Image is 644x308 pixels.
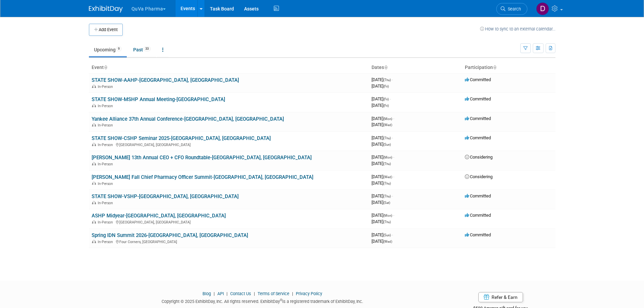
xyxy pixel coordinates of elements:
[212,291,216,296] span: |
[98,85,115,89] span: In-Person
[392,193,393,198] span: -
[92,220,96,223] img: In-Person Event
[92,182,96,185] img: In-Person Event
[383,240,392,243] span: (Wed)
[383,117,392,121] span: (Mon)
[383,162,391,166] span: (Thu)
[383,175,392,179] span: (Wed)
[478,292,523,302] a: Refer & Earn
[98,162,115,166] span: In-Person
[252,291,257,296] span: |
[98,123,115,127] span: In-Person
[92,135,271,141] a: STATE SHOW-CSHP Seminar 2025-[GEOGRAPHIC_DATA], [GEOGRAPHIC_DATA]
[372,84,389,89] span: [DATE]
[383,97,389,101] span: (Fri)
[393,116,394,121] span: -
[92,96,225,102] a: STATE SHOW-MSHP Annual Meeting-[GEOGRAPHIC_DATA]
[372,122,392,127] span: [DATE]
[372,96,391,101] span: [DATE]
[89,297,436,305] div: Copyright © 2025 ExhibitDay, Inc. All rights reserved. ExhibitDay is a registered trademark of Ex...
[92,201,96,204] img: In-Person Event
[98,201,115,205] span: In-Person
[92,162,96,165] img: In-Person Event
[98,240,115,244] span: In-Person
[372,116,394,121] span: [DATE]
[98,143,115,147] span: In-Person
[493,65,496,70] a: Sort by Participation Type
[116,46,122,51] span: 9
[383,201,390,205] span: (Sat)
[98,220,115,224] span: In-Person
[372,239,392,244] span: [DATE]
[104,65,107,70] a: Sort by Event Name
[383,143,391,146] span: (Sun)
[383,104,389,108] span: (Fri)
[280,298,282,302] sup: ®
[92,104,96,107] img: In-Person Event
[92,232,248,238] a: Spring IDN Summit 2026-[GEOGRAPHIC_DATA], [GEOGRAPHIC_DATA]
[230,291,251,296] a: Contact Us
[393,155,394,160] span: -
[465,135,491,140] span: Committed
[372,103,389,108] span: [DATE]
[92,123,96,126] img: In-Person Event
[383,156,392,159] span: (Mon)
[89,62,369,73] th: Event
[393,174,394,179] span: -
[372,213,394,218] span: [DATE]
[372,174,394,179] span: [DATE]
[225,291,229,296] span: |
[372,135,393,140] span: [DATE]
[536,2,549,15] img: Danielle Mitchell
[392,77,393,82] span: -
[383,214,392,217] span: (Mon)
[202,291,211,296] a: Blog
[98,182,115,186] span: In-Person
[383,233,391,237] span: (Sun)
[372,200,390,205] span: [DATE]
[383,85,389,88] span: (Fri)
[372,161,391,166] span: [DATE]
[392,232,393,237] span: -
[496,3,527,15] a: Search
[92,85,96,88] img: In-Person Event
[369,62,462,73] th: Dates
[290,291,295,296] span: |
[392,135,393,140] span: -
[465,116,491,121] span: Committed
[372,142,391,147] span: [DATE]
[393,213,394,218] span: -
[92,239,366,244] div: Four Corners, [GEOGRAPHIC_DATA]
[465,155,493,160] span: Considering
[383,182,391,185] span: (Thu)
[383,136,391,140] span: (Thu)
[92,193,239,199] a: STATE SHOW-VSHP-[GEOGRAPHIC_DATA], [GEOGRAPHIC_DATA]
[372,155,394,160] span: [DATE]
[92,142,366,147] div: [GEOGRAPHIC_DATA], [GEOGRAPHIC_DATA]
[92,219,366,224] div: [GEOGRAPHIC_DATA], [GEOGRAPHIC_DATA]
[480,26,555,31] a: How to sync to an external calendar...
[92,155,312,161] a: [PERSON_NAME] 13th Annual CEO + CFO Roundtable-[GEOGRAPHIC_DATA], [GEOGRAPHIC_DATA]
[89,6,123,13] img: ExhibitDay
[92,143,96,146] img: In-Person Event
[465,174,493,179] span: Considering
[505,6,521,11] span: Search
[92,77,239,83] a: STATE SHOW-AAHP-[GEOGRAPHIC_DATA], [GEOGRAPHIC_DATA]
[465,96,491,101] span: Committed
[465,77,491,82] span: Committed
[372,77,393,82] span: [DATE]
[372,232,393,237] span: [DATE]
[92,240,96,243] img: In-Person Event
[465,232,491,237] span: Committed
[372,193,393,198] span: [DATE]
[143,46,151,51] span: 33
[92,213,226,219] a: ASHP Midyear-[GEOGRAPHIC_DATA], [GEOGRAPHIC_DATA]
[383,78,391,82] span: (Thu)
[390,96,391,101] span: -
[372,181,391,186] span: [DATE]
[372,219,391,224] span: [DATE]
[98,104,115,108] span: In-Person
[465,193,491,198] span: Committed
[128,43,156,56] a: Past33
[462,62,555,73] th: Participation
